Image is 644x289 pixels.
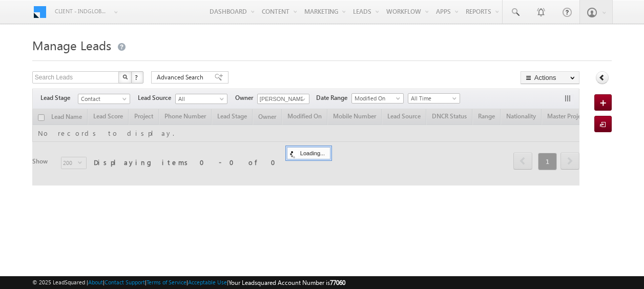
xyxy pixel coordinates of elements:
span: Modified On [352,94,401,103]
span: Lead Source [138,93,175,102]
a: Contact Support [105,279,145,285]
a: Contact [78,94,130,104]
span: ? [135,73,139,81]
a: Terms of Service [147,279,186,285]
span: Your Leadsquared Account Number is [228,279,345,286]
span: Manage Leads [32,37,111,53]
button: Actions [521,71,579,84]
span: 77060 [330,279,345,286]
span: © 2025 LeadSquared | | | | | [32,278,345,287]
img: Search [122,74,128,79]
button: ? [131,71,143,84]
span: Date Range [316,93,351,102]
a: About [88,279,103,285]
span: Contact [78,94,127,104]
a: Modified On [351,93,404,104]
span: All Time [408,94,457,103]
div: Loading... [287,147,330,159]
span: Advanced Search [157,73,206,82]
a: Acceptable Use [188,279,227,285]
a: All Time [408,93,460,104]
span: Client - indglobal1 (77060) [55,6,109,16]
span: Owner [235,93,257,102]
a: All [175,94,227,104]
input: Type to Search [257,94,309,104]
span: All [176,94,224,104]
a: Show All Items [296,94,308,105]
span: Lead Stage [40,93,78,102]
